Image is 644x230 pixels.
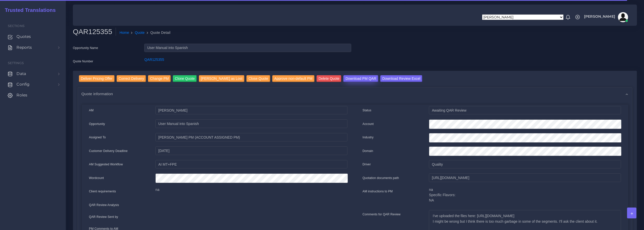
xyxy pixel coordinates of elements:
label: Quotation documents path [363,176,399,180]
p: na Specific Flavors: NA [429,187,621,203]
p: na [155,187,347,192]
a: Quote [135,30,145,35]
img: avatar [618,12,628,22]
label: AM instructions to PM [363,189,393,194]
label: Opportunity [89,122,105,126]
label: Driver [363,162,371,167]
input: pm [155,133,347,142]
a: Reports [4,42,62,53]
label: Quote Number [73,59,93,64]
a: QAR125355 [144,58,164,62]
label: AM Suggested Workflow [89,162,123,167]
span: Data [16,71,26,76]
a: Data [4,68,62,79]
input: [PERSON_NAME] as Lost [199,75,244,82]
span: Sections [8,24,25,28]
label: Assigned To [89,135,106,140]
span: Quotes [16,34,31,39]
input: Change PM [148,75,171,82]
a: Home [119,30,129,35]
span: Quote information [81,91,113,97]
label: QAR Review Sent by [89,215,118,219]
input: Correct Delivery [117,75,146,82]
label: Comments for QAR Review [363,212,401,217]
div: Quote information [78,87,632,100]
li: Quote Detail [145,30,171,35]
h2: QAR125355 [73,28,116,36]
label: Wordcount [89,176,104,180]
label: Industry [363,135,374,140]
a: Quotes [4,31,62,42]
h2: Trusted Translations [1,7,56,13]
label: Status [363,108,371,113]
span: Config [16,82,30,87]
input: Clone Quote [173,75,197,82]
label: QAR Review Analysis [89,203,119,207]
input: Close Quote [246,75,270,82]
label: AM [89,108,94,113]
a: Roles [4,90,62,100]
a: Trusted Translations [1,6,56,14]
a: [PERSON_NAME]avatar [581,12,630,22]
input: Delete Quote [317,75,342,82]
label: Client requirements [89,189,116,194]
label: Account [363,122,374,126]
input: Download PM QAR [343,75,378,82]
span: Reports [16,45,32,50]
span: Settings [8,61,24,65]
span: [PERSON_NAME] [584,15,615,18]
label: Opportunity Name [73,46,98,50]
input: Deliver Pricing Offer [79,75,115,82]
span: Roles [16,92,27,98]
input: Approve non-default PM [272,75,315,82]
label: Domain [363,149,373,153]
input: Download Review Excel [380,75,422,82]
a: Config [4,79,62,90]
label: Customer Delivery Deadline [89,149,128,153]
